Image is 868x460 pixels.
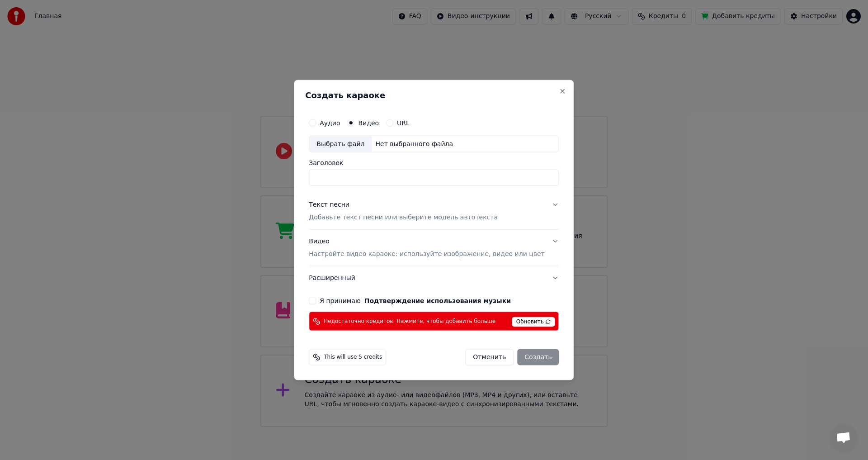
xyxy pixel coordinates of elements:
div: Выбрать файл [309,136,372,152]
div: Нет выбранного файла [372,139,457,148]
span: Недостаточно кредитов. Нажмите, чтобы добавить больше [324,318,495,325]
label: Аудио [320,119,340,126]
button: Расширенный [309,266,559,290]
label: Заголовок [309,160,559,166]
h2: Создать караоке [305,91,562,99]
button: ВидеоНастройте видео караоке: используйте изображение, видео или цвет [309,230,559,266]
div: Текст песни [309,200,349,209]
label: Я принимаю [320,298,511,304]
span: Обновить [512,317,555,327]
div: Видео [309,237,544,259]
p: Добавьте текст песни или выберите модель автотекста [309,213,498,222]
button: Текст песниДобавьте текст песни или выберите модель автотекста [309,193,559,229]
label: Видео [358,119,379,126]
span: This will use 5 credits [324,354,382,361]
label: URL [397,119,410,126]
p: Настройте видео караоке: используйте изображение, видео или цвет [309,250,544,259]
button: Я принимаю [364,298,511,304]
button: Отменить [465,349,514,365]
